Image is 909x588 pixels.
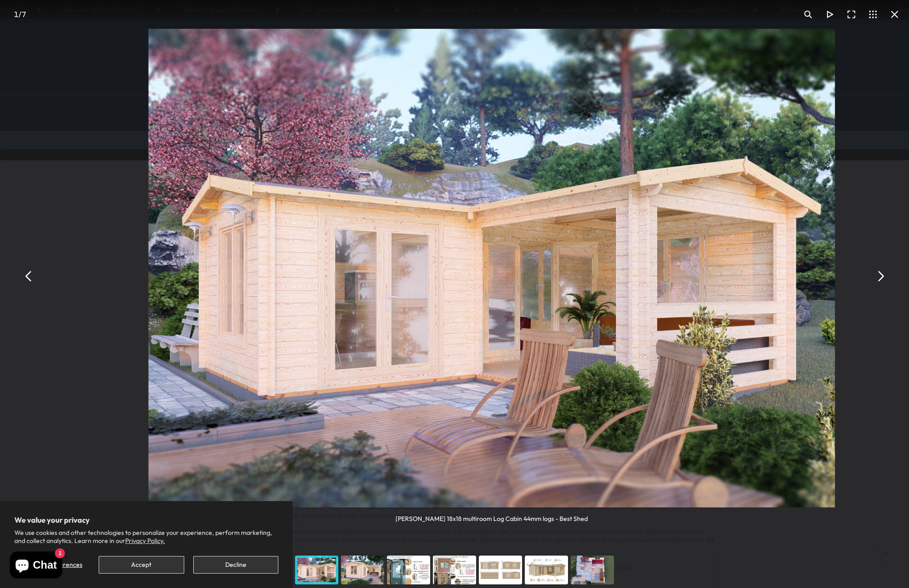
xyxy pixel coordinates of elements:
[395,507,588,523] div: [PERSON_NAME] 18x18 multiroom Log Cabin 44mm logs - Best Shed
[862,4,884,25] button: Toggle thumbnails
[869,265,891,287] button: Next
[7,552,65,581] inbox-online-store-chat: Shopify online store chat
[884,4,905,25] button: Close
[125,537,165,545] a: Privacy Policy.
[193,556,278,574] button: Decline
[14,9,18,19] span: 1
[22,9,26,19] span: 7
[797,4,819,25] button: Toggle zoom level
[18,265,40,287] button: Previous
[4,4,36,25] div: /
[14,516,278,525] h2: We value your privacy
[99,556,184,574] button: Accept
[14,529,278,545] p: We use cookies and other technologies to personalize your experience, perform marketing, and coll...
